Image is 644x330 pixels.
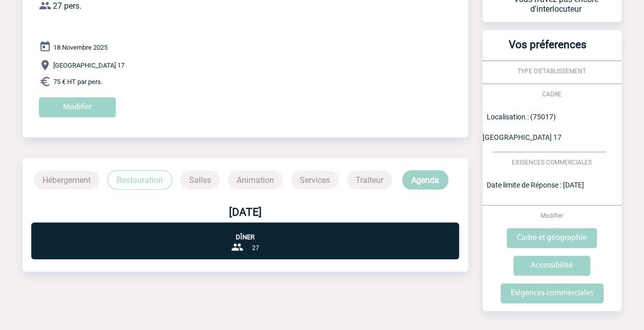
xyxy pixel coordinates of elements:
[231,241,243,253] img: group-24-px-b.png
[252,244,259,252] span: 27
[487,38,609,60] h3: Vos préferences
[501,283,604,303] input: Exigences commerciales
[541,212,563,219] span: Modifier
[108,170,172,190] p: Restauration
[291,171,339,189] p: Services
[512,159,592,166] span: EXIGENCES COMMERCIALES
[31,222,459,241] p: Dîner
[487,181,584,189] span: Date limite de Réponse : [DATE]
[507,228,597,248] input: Cadre et géographie
[483,113,562,141] span: Localisation : (75017) [GEOGRAPHIC_DATA] 17
[229,206,262,218] b: [DATE]
[53,78,102,86] span: 75 € HT par pers.
[402,170,448,190] p: Agenda
[39,97,116,117] input: Modifier
[34,171,99,189] p: Hébergement
[347,171,392,189] p: Traiteur
[53,1,81,11] span: 27 pers.
[517,68,586,75] span: TYPE D'ETABLISSEMENT
[542,91,562,98] span: CADRE
[228,171,283,189] p: Animation
[180,171,220,189] p: Salles
[53,61,124,69] span: [GEOGRAPHIC_DATA] 17
[53,44,108,51] span: 18 Novembre 2025
[513,256,590,276] input: Accessibilité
